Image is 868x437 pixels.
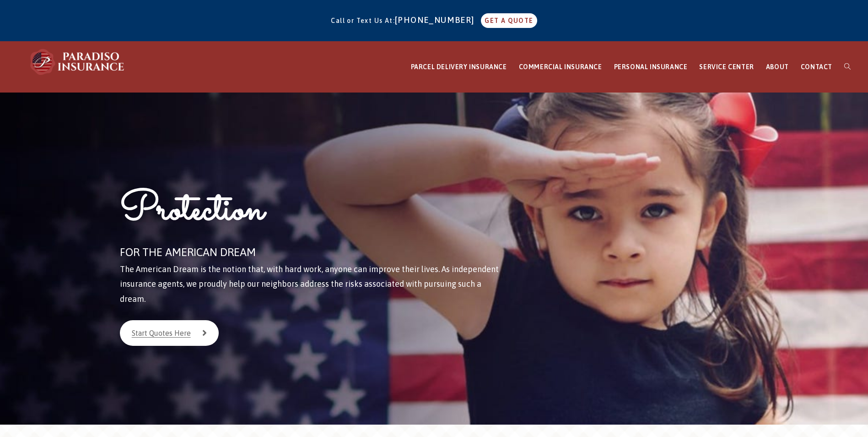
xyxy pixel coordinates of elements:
[27,48,128,76] img: Paradiso Insurance
[801,63,832,71] span: CONTACT
[760,42,795,93] a: ABOUT
[766,63,789,71] span: ABOUT
[608,42,694,93] a: PERSONAL INSURANCE
[120,246,256,258] span: FOR THE AMERICAN DREAM
[405,42,513,93] a: PARCEL DELIVERY INSURANCE
[411,63,507,71] span: PARCEL DELIVERY INSURANCE
[614,63,688,71] span: PERSONAL INSURANCE
[693,42,760,93] a: SERVICE CENTER
[795,42,838,93] a: CONTACT
[395,15,479,25] a: [PHONE_NUMBER]
[699,63,754,71] span: SERVICE CENTER
[331,17,395,24] span: Call or Text Us At:
[120,184,501,242] h1: Protection
[519,63,602,71] span: COMMERCIAL INSURANCE
[513,42,608,93] a: COMMERCIAL INSURANCE
[120,320,219,346] a: Start Quotes Here
[481,13,537,28] a: GET A QUOTE
[120,264,499,304] span: The American Dream is the notion that, with hard work, anyone can improve their lives. As indepen...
